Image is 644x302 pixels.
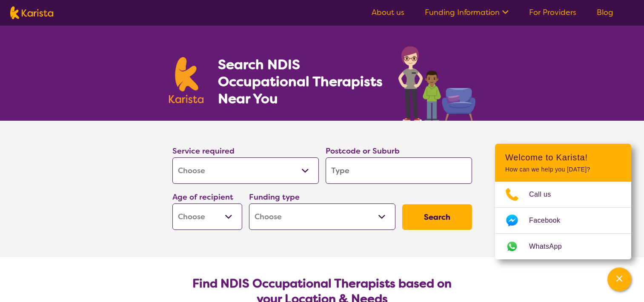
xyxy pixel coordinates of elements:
[402,204,472,230] button: Search
[425,7,509,17] a: Funding Information
[326,157,472,184] input: Type
[505,166,621,173] p: How can we help you [DATE]?
[529,240,572,253] span: WhatsApp
[495,144,631,259] div: Channel Menu
[326,146,400,156] label: Postcode or Suburb
[169,57,204,103] img: Karista logo
[505,152,621,163] h2: Welcome to Karista!
[529,188,561,201] span: Call us
[372,7,404,17] a: About us
[529,214,570,227] span: Facebook
[495,234,631,259] a: Web link opens in a new tab.
[172,192,233,202] label: Age of recipient
[607,267,631,291] button: Channel Menu
[529,7,576,17] a: For Providers
[597,7,613,17] a: Blog
[249,192,300,202] label: Funding type
[398,46,475,121] img: occupational-therapy
[172,146,235,156] label: Service required
[10,6,53,19] img: Karista logo
[495,182,631,259] ul: Choose channel
[218,56,384,107] h1: Search NDIS Occupational Therapists Near You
